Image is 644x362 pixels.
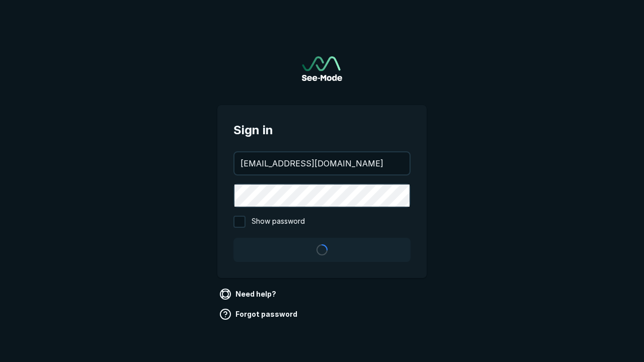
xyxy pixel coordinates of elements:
a: Forgot password [217,306,301,322]
a: Go to sign in [302,56,342,81]
a: Need help? [217,286,280,302]
span: Show password [252,216,305,228]
input: your@email.com [234,152,410,174]
span: Sign in [233,121,411,139]
img: See-Mode Logo [302,56,342,81]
